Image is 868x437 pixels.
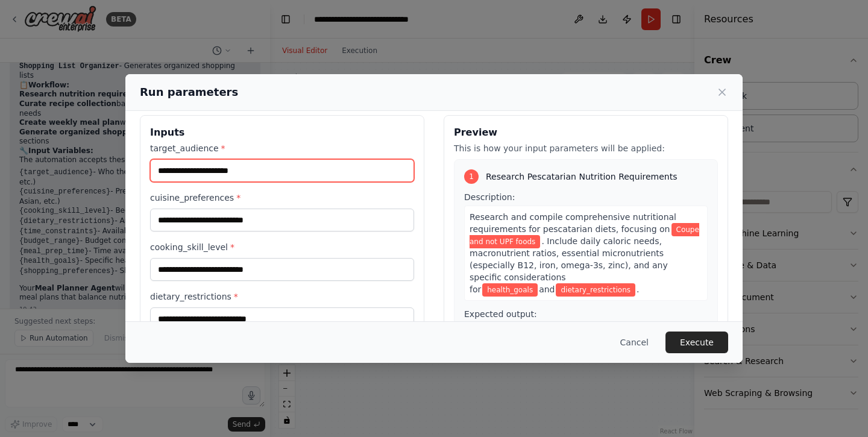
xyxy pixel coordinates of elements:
span: Variable: target_audience [470,223,699,248]
span: . [637,285,639,294]
button: Execute [665,332,728,353]
span: and [539,285,555,294]
label: cooking_skill_level [150,241,414,253]
p: This is how your input parameters will be applied: [454,142,718,154]
span: Research and compile comprehensive nutritional requirements for pescatarian diets, focusing on [470,212,676,234]
label: cuisine_preferences [150,192,414,204]
button: Cancel [611,332,658,353]
div: 1 [464,169,479,184]
label: target_audience [150,142,414,154]
h3: Preview [454,125,718,140]
span: Variable: health_goals [482,283,538,297]
span: Variable: dietary_restrictions [556,283,635,297]
span: Description: [464,192,515,202]
span: . Include daily caloric needs, macronutrient ratios, essential micronutrients (especially B12, ir... [470,236,668,294]
span: Expected output: [464,309,537,319]
span: Research Pescatarian Nutrition Requirements [486,171,678,183]
h3: Inputs [150,125,414,140]
h2: Run parameters [140,84,238,101]
label: dietary_restrictions [150,291,414,303]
